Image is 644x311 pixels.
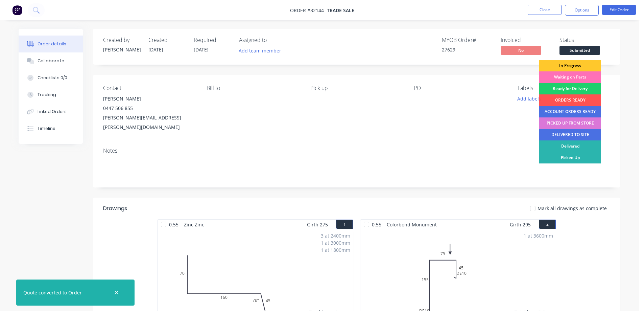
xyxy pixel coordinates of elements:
[103,113,196,132] div: [PERSON_NAME][EMAIL_ADDRESS][PERSON_NAME][DOMAIN_NAME]
[539,83,601,94] div: Ready for Delivery
[539,220,556,229] button: 2
[327,7,354,14] span: TRADE SALE
[103,37,140,43] div: Created by
[321,232,350,239] div: 3 at 2400mm
[38,109,67,115] div: Linked Orders
[501,37,551,43] div: Invoiced
[38,41,66,47] div: Order details
[103,104,196,113] div: 0447 506 855
[23,289,82,296] div: Quote converted to Order
[148,46,163,53] span: [DATE]
[181,220,207,229] span: Zinc Zinc
[336,220,353,229] button: 1
[539,129,601,140] div: DELIVERED TO SITE
[207,85,299,91] div: Bill to
[369,220,384,229] span: 0.55
[539,106,601,117] div: ACCOUNT ORDERS READY
[290,7,327,14] span: Order #32144 -
[103,94,196,104] div: [PERSON_NAME]
[19,52,83,69] button: Collaborate
[310,85,403,91] div: Pick up
[539,71,601,83] div: Waiting on Parts
[384,220,439,229] span: Colorbond Monument
[194,37,231,43] div: Required
[528,5,562,15] button: Close
[524,232,553,239] div: 1 at 3600mm
[239,37,307,43] div: Assigned to
[539,152,601,163] div: Picked Up
[103,204,127,213] div: Drawings
[166,220,181,229] span: 0.55
[103,148,610,154] div: Notes
[514,94,545,103] button: Add labels
[539,60,601,71] div: In Progress
[19,36,83,52] button: Order details
[235,46,285,55] button: Add team member
[148,37,186,43] div: Created
[559,46,600,54] span: Submitted
[19,120,83,137] button: Timeline
[539,140,601,152] div: Delivered
[510,220,531,229] span: Girth 295
[103,94,196,132] div: [PERSON_NAME]0447 506 855[PERSON_NAME][EMAIL_ADDRESS][PERSON_NAME][DOMAIN_NAME]
[602,5,636,15] button: Edit Order
[19,86,83,103] button: Tracking
[501,46,541,54] span: No
[559,37,610,43] div: Status
[414,85,506,91] div: PO
[539,117,601,129] div: PICKED UP FROM STORE
[321,246,350,253] div: 1 at 1800mm
[38,126,55,132] div: Timeline
[559,46,600,56] button: Submitted
[103,85,196,91] div: Contact
[539,94,601,106] div: ORDERS READY
[321,239,350,246] div: 1 at 3000mm
[19,103,83,120] button: Linked Orders
[38,92,56,98] div: Tracking
[194,46,209,53] span: [DATE]
[307,220,328,229] span: Girth 275
[12,5,22,15] img: Factory
[442,37,493,43] div: MYOB Order #
[38,75,67,81] div: Checklists 0/0
[38,58,64,64] div: Collaborate
[239,46,285,55] button: Add team member
[442,46,493,53] div: 27629
[103,46,140,53] div: [PERSON_NAME]
[565,5,599,16] button: Options
[19,69,83,86] button: Checklists 0/0
[518,85,610,91] div: Labels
